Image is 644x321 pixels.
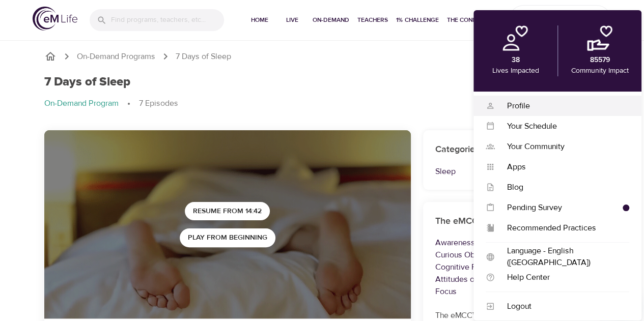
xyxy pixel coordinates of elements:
[44,75,130,90] h1: 7 Days of Sleep
[247,15,272,25] span: Home
[435,249,588,261] p: Curious Observation
[188,231,267,244] span: Play from beginning
[495,182,629,193] div: Blog
[176,51,231,63] p: 7 Days of Sleep
[435,237,588,249] p: Awareness
[492,66,539,76] p: Lives Impacted
[280,15,304,25] span: Live
[396,15,439,25] span: 1% Challenge
[185,202,270,221] button: Resume from 14:42
[511,55,519,66] p: 38
[495,222,629,234] div: Recommended Practices
[77,51,155,63] a: On-Demand Programs
[495,121,629,132] div: Your Schedule
[193,205,262,218] span: Resume from 14:42
[495,141,629,153] div: Your Community
[180,228,275,247] button: Play from beginning
[357,15,388,25] span: Teachers
[111,9,224,31] input: Find programs, teachers, etc...
[435,165,588,178] p: Sleep
[502,25,528,51] img: personal.png
[44,98,600,110] nav: breadcrumb
[44,50,600,63] nav: breadcrumb
[44,98,119,109] p: On-Demand Program
[435,285,588,298] p: Focus
[495,202,623,214] div: Pending Survey
[571,66,628,76] p: Community Impact
[495,100,629,112] div: Profile
[495,301,629,312] div: Logout
[435,261,588,273] p: Cognitive Flexibility
[139,98,178,109] p: 7 Episodes
[435,214,588,229] h6: The eMCC™ Skills
[495,245,629,269] div: Language - English ([GEOGRAPHIC_DATA])
[495,272,629,283] div: Help Center
[587,25,612,51] img: community.png
[313,15,349,25] span: On-Demand
[495,161,629,173] div: Apps
[447,15,498,25] span: The Connection
[435,273,588,285] p: Attitudes of Mindfulness
[435,142,588,157] h6: Categories
[590,55,609,66] p: 85579
[33,7,77,31] img: logo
